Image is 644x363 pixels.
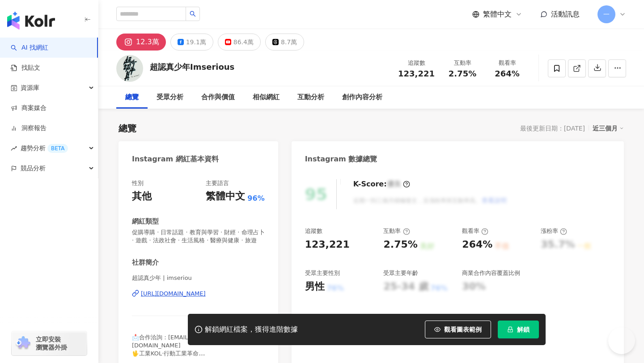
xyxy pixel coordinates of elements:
[551,10,580,18] span: 活動訊息
[383,227,410,235] div: 互動率
[462,269,520,277] div: 商業合作內容覆蓋比例
[47,144,68,153] div: BETA
[186,36,206,48] div: 19.1萬
[462,227,488,235] div: 觀看率
[11,104,47,113] a: 商案媒合
[119,122,136,135] div: 總覽
[36,335,67,351] span: 立即安裝 瀏覽器外掛
[603,9,610,19] span: 一
[305,238,350,252] div: 123,221
[132,217,159,226] div: 網紅類型
[14,336,32,350] img: chrome extension
[265,34,304,51] button: 8.7萬
[297,92,324,103] div: 互動分析
[132,290,265,298] a: [URL][DOMAIN_NAME]
[206,179,229,187] div: 主要語言
[342,92,382,103] div: 創作內容分析
[490,59,524,68] div: 觀看率
[449,69,476,78] span: 2.75%
[520,125,585,132] div: 最後更新日期：[DATE]
[12,331,87,355] a: chrome extension立即安裝 瀏覽器外掛
[11,145,17,152] span: rise
[398,69,435,78] span: 123,221
[125,92,139,103] div: 總覽
[517,326,530,333] span: 解鎖
[541,227,567,235] div: 漲粉率
[11,43,48,52] a: searchAI 找網紅
[21,78,39,98] span: 資源庫
[206,190,245,203] div: 繁體中文
[305,227,322,235] div: 追蹤數
[116,55,143,82] img: KOL Avatar
[132,228,265,245] span: 促購導購 · 日常話題 · 教育與學習 · 財經 · 命理占卜 · 遊戲 · 法政社會 · 生活風格 · 醫療與健康 · 旅遊
[495,69,520,78] span: 264%
[21,158,46,178] span: 競品分析
[353,179,410,189] div: K-Score :
[593,122,624,134] div: 近三個月
[157,92,183,103] div: 受眾分析
[445,59,479,68] div: 互動率
[170,34,213,51] button: 19.1萬
[132,258,159,267] div: 社群簡介
[247,194,264,203] span: 96%
[218,34,261,51] button: 86.4萬
[305,280,325,294] div: 男性
[190,11,196,17] span: search
[201,92,235,103] div: 合作與價值
[132,179,144,187] div: 性別
[132,154,219,164] div: Instagram 網紅基本資料
[462,238,492,252] div: 264%
[205,325,298,334] div: 解鎖網紅檔案，獲得進階數據
[507,326,513,333] span: lock
[11,124,47,133] a: 洞察報告
[11,63,40,72] a: 找貼文
[141,290,206,298] div: [URL][DOMAIN_NAME]
[136,36,159,48] div: 12.3萬
[444,326,482,333] span: 觀看圖表範例
[425,321,491,338] button: 觀看圖表範例
[21,138,68,158] span: 趨勢分析
[7,12,55,30] img: logo
[281,36,297,48] div: 8.7萬
[305,269,340,277] div: 受眾主要性別
[233,36,254,48] div: 86.4萬
[383,238,417,252] div: 2.75%
[132,190,152,203] div: 其他
[253,92,280,103] div: 相似網紅
[498,321,539,338] button: 解鎖
[483,9,512,19] span: 繁體中文
[383,269,418,277] div: 受眾主要年齡
[116,34,166,51] button: 12.3萬
[150,61,234,72] div: 超認真少年Imserious
[132,274,265,282] span: 超認真少年 | imseriou
[305,154,377,164] div: Instagram 數據總覽
[398,59,435,68] div: 追蹤數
